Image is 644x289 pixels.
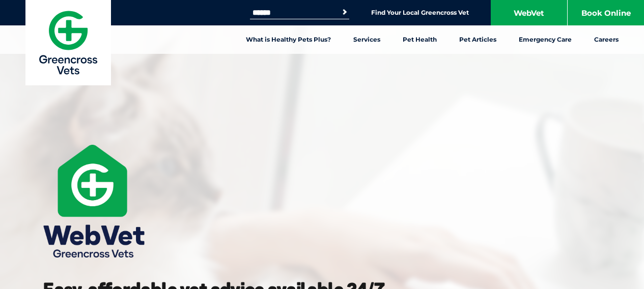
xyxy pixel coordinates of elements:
[448,25,508,54] a: Pet Articles
[583,25,630,54] a: Careers
[508,25,583,54] a: Emergency Care
[342,25,391,54] a: Services
[391,25,448,54] a: Pet Health
[371,9,469,17] a: Find Your Local Greencross Vet
[235,25,342,54] a: What is Healthy Pets Plus?
[340,7,350,17] button: Search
